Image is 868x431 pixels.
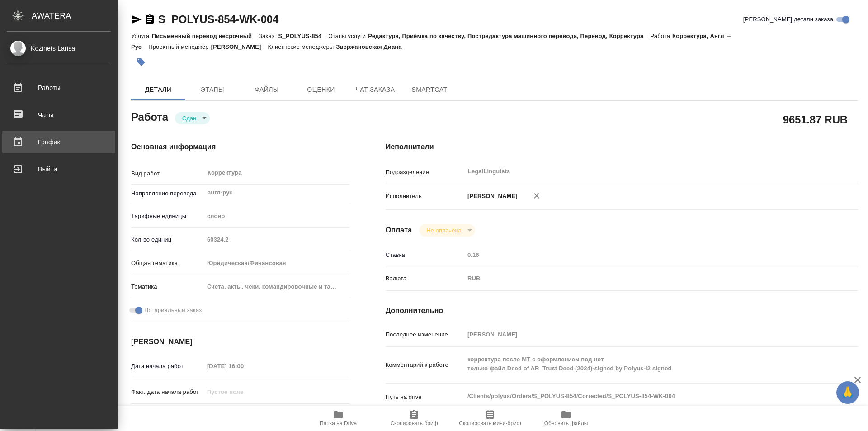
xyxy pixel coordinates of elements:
span: Файлы [245,84,288,95]
p: Заказ: [259,33,278,39]
div: Kozinets Larisa [7,43,111,53]
input: Пустое поле [204,385,283,398]
span: Нотариальный заказ [144,306,202,315]
div: Сдан [175,112,210,124]
input: Пустое поле [204,360,283,373]
button: Добавить тэг [131,52,151,72]
input: Пустое поле [464,328,819,341]
a: S_POLYUS-854-WK-004 [158,13,278,25]
p: Тематика [131,282,204,291]
p: Дата начала работ [131,362,204,371]
span: Детали [137,84,180,95]
p: Вид работ [131,169,204,178]
p: [PERSON_NAME] [464,192,518,201]
h2: 9651.87 RUB [783,112,848,127]
h4: Дополнительно [386,305,858,316]
p: Этапы услуги [328,33,368,39]
p: Факт. дата начала работ [131,388,204,397]
span: Скопировать мини-бриф [459,420,521,426]
div: Счета, акты, чеки, командировочные и таможенные документы [204,279,349,294]
p: Общая тематика [131,259,204,268]
span: [PERSON_NAME] детали заказа [743,15,833,24]
button: Скопировать ссылку [144,14,155,25]
button: Скопировать бриф [376,406,452,431]
p: Валюта [386,274,464,283]
p: Исполнитель [386,192,464,201]
span: SmartCat [408,84,451,95]
div: Выйти [7,162,111,176]
span: Этапы [191,84,234,95]
p: Клиентские менеджеры [268,43,336,50]
span: Обновить файлы [544,420,588,426]
div: AWATERA [32,7,118,25]
input: Пустое поле [204,233,349,246]
p: Кол-во единиц [131,235,204,244]
span: Папка на Drive [320,420,357,426]
div: Сдан [419,224,475,237]
div: Чаты [7,108,111,122]
p: S_POLYUS-854 [278,33,328,39]
p: [PERSON_NAME] [211,43,268,50]
button: Обновить файлы [528,406,604,431]
p: Звержановская Диана [336,43,408,50]
p: Тарифные единицы [131,212,204,221]
p: Письменный перевод несрочный [151,33,259,39]
span: 🙏 [840,383,855,402]
a: Выйти [2,158,115,180]
div: RUB [464,271,819,286]
a: График [2,131,115,153]
p: Комментарий к работе [386,360,464,369]
button: Удалить исполнителя [527,186,547,206]
p: Последнее изменение [386,330,464,339]
span: Оценки [299,84,343,95]
h2: Работа [131,108,168,124]
p: Редактура, Приёмка по качеству, Постредактура машинного перевода, Перевод, Корректура [368,33,650,39]
p: Путь на drive [386,393,464,402]
p: Работа [650,33,672,39]
textarea: /Clients/polyus/Orders/S_POLYUS-854/Corrected/S_POLYUS-854-WK-004 [464,388,819,404]
a: Чаты [2,104,115,126]
span: Чат заказа [354,84,397,95]
button: Скопировать ссылку для ЯМессенджера [131,14,142,25]
h4: Основная информация [131,142,349,152]
div: Работы [7,81,111,95]
span: Скопировать бриф [390,420,438,426]
div: слово [204,208,349,224]
p: Ставка [386,251,464,260]
p: Услуга [131,33,151,39]
textarea: корректура после МТ с оформлением под нот только файл Deed of AR_Trust Deed (2024)-signed by Poly... [464,352,819,376]
div: Юридическая/Финансовая [204,256,349,271]
button: Папка на Drive [300,406,376,431]
p: Проектный менеджер [148,43,211,50]
h4: Оплата [386,225,412,236]
h4: Исполнители [386,142,858,152]
button: 🙏 [836,381,859,404]
a: Работы [2,76,115,99]
p: Направление перевода [131,189,204,198]
input: Пустое поле [464,248,819,261]
p: Подразделение [386,168,464,177]
h4: [PERSON_NAME] [131,336,349,347]
div: График [7,135,111,149]
button: Не оплачена [424,227,464,234]
button: Сдан [179,114,199,122]
button: Скопировать мини-бриф [452,406,528,431]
